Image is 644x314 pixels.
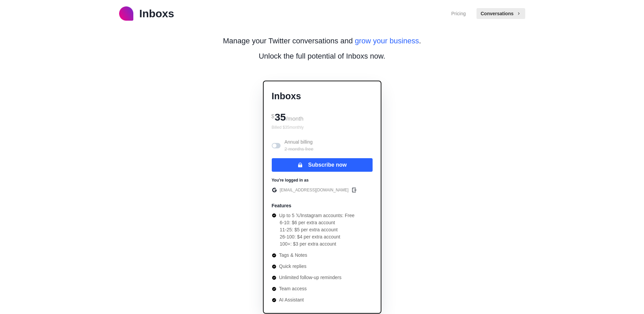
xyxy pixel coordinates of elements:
[272,285,355,292] li: Team access
[355,37,419,45] span: grow your business
[272,202,291,209] p: Features
[272,124,373,130] p: Billed $ 35 monthly
[280,187,349,193] p: [EMAIL_ADDRESS][DOMAIN_NAME]
[272,109,373,124] div: 35
[223,35,421,46] p: Manage your Twitter conversations and .
[285,139,314,153] p: Annual billing
[279,212,355,219] p: Up to 5 𝕏/Instagram accounts: Free
[119,5,174,22] a: logoInboxs
[271,113,274,119] span: $
[451,10,466,17] a: Pricing
[259,50,385,62] p: Unlock the full potential of Inboxs now.
[139,5,174,22] p: Inboxs
[280,240,355,248] li: 100+: $3 per extra account
[272,296,355,303] li: AI Assistant
[119,6,133,21] img: logo
[280,219,355,226] li: 6-10: $6 per extra account
[272,252,355,259] li: Tags & Notes
[476,8,525,19] button: Conversations
[272,177,309,183] p: You're logged in as
[285,146,314,153] p: 2 months free
[350,186,358,194] button: edit
[286,116,304,122] span: /month
[272,263,355,270] li: Quick replies
[272,274,355,281] li: Unlimited follow-up reminders
[280,233,355,240] li: 26-100: $4 per extra account
[272,158,373,172] button: Subscribe now
[272,89,373,103] p: Inboxs
[280,226,355,233] li: 11-25: $5 per extra account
